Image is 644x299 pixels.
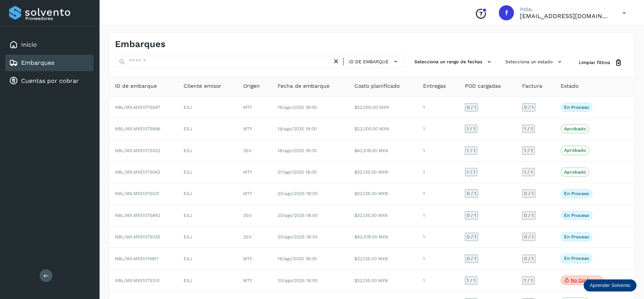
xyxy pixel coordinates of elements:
[348,205,417,226] td: $32,135.00 MXN
[278,105,317,110] span: 19/ago/2025 18:00
[178,118,237,140] td: ESJ
[417,248,458,269] td: 1
[237,183,271,204] td: MTY
[115,191,159,196] span: NBL/MX.MX51075531
[417,97,458,118] td: 1
[348,97,417,118] td: $23,000.00 MXN
[237,248,271,269] td: MTY
[348,183,417,204] td: $32,135.00 MXN
[115,39,166,50] h4: Embarques
[520,12,610,20] p: facturacion@expresssanjavier.com
[467,191,476,196] span: 0 / 1
[564,234,589,240] p: En proceso
[243,82,260,90] span: Origen
[178,205,237,226] td: ESJ
[115,82,157,90] span: ID de embarque
[348,248,417,269] td: $32,135.00 MXN
[115,278,159,283] span: NBL/MX.MX51075310
[115,234,160,240] span: NBL/MX.MX51075035
[411,56,496,68] button: Selecciona un rango de fechas
[278,126,317,131] span: 19/ago/2025 18:00
[115,256,158,261] span: NBL/MX.MX51074811
[115,148,160,153] span: NBL/MX.MX51075033
[178,140,237,161] td: ESJ
[237,205,271,226] td: 3SV
[278,234,317,240] span: 20/ago/2025 18:00
[564,256,589,261] p: En proceso
[184,82,221,90] span: Cliente emisor
[417,270,458,292] td: 1
[417,226,458,248] td: 1
[25,16,90,21] p: Proveedores
[115,169,160,175] span: NBL/MX.MX51075042
[564,105,589,110] p: En proceso
[178,226,237,248] td: ESJ
[417,205,458,226] td: 1
[467,235,476,239] span: 0 / 1
[5,73,94,89] div: Cuentas por cobrar
[178,183,237,204] td: ESJ
[423,82,446,90] span: Entregas
[354,82,400,90] span: Costo planificado
[178,162,237,183] td: ESJ
[467,127,475,131] span: 1 / 1
[584,279,636,291] div: Aprender Solvento
[237,162,271,183] td: MTY
[502,56,567,68] button: Selecciona un estado
[278,82,330,90] span: Fecha de embarque
[115,105,160,110] span: NBL/MX.MX51075697
[467,170,475,174] span: 1 / 1
[278,278,317,283] span: 20/ago/2025 18:00
[524,235,534,239] span: 0 / 1
[278,191,317,196] span: 20/ago/2025 18:00
[590,282,630,288] p: Aprender Solvento
[5,55,94,71] div: Embarques
[278,148,317,153] span: 18/ago/2025 18:00
[524,256,534,261] span: 0 / 1
[524,213,534,218] span: 0 / 1
[579,59,610,66] span: Limpiar filtros
[524,191,534,196] span: 0 / 1
[467,213,476,218] span: 0 / 1
[348,226,417,248] td: $42,518.00 MXN
[237,226,271,248] td: 3SV
[237,97,271,118] td: MTY
[178,270,237,292] td: ESJ
[348,118,417,140] td: $23,000.00 MXN
[349,58,389,65] span: ID de embarque
[522,82,542,90] span: Factura
[21,41,37,48] a: Inicio
[467,105,476,110] span: 0 / 1
[465,82,501,90] span: POD cargadas
[178,97,237,118] td: ESJ
[524,148,533,153] span: 1 / 1
[520,6,610,12] p: Hola,
[178,248,237,269] td: ESJ
[348,270,417,292] td: $32,135.00 MXN
[237,118,271,140] td: MTY
[524,127,533,131] span: 1 / 1
[115,126,160,131] span: NBL/MX.MX51075696
[564,148,586,153] p: Aprobado
[278,213,317,218] span: 20/ago/2025 18:00
[237,140,271,161] td: 3SV
[348,162,417,183] td: $32,135.00 MXN
[237,270,271,292] td: MTY
[417,162,458,183] td: 1
[278,256,317,261] span: 19/ago/2025 18:00
[467,148,475,153] span: 1 / 1
[115,213,160,218] span: NBL/MX.MX51075842
[278,169,317,175] span: 21/ago/2025 18:00
[564,191,589,196] p: En proceso
[348,140,417,161] td: $42,518.00 MXN
[467,256,476,261] span: 0 / 1
[564,126,586,131] p: Aprobado
[21,77,79,84] a: Cuentas por cobrar
[573,56,629,70] button: Limpiar filtros
[417,118,458,140] td: 1
[571,278,600,283] p: No conforme
[524,170,533,174] span: 1 / 1
[524,105,534,110] span: 0 / 1
[417,140,458,161] td: 1
[5,37,94,53] div: Inicio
